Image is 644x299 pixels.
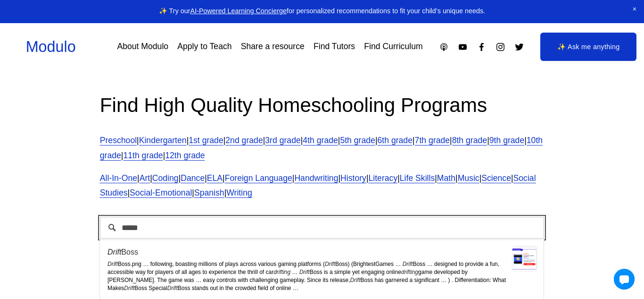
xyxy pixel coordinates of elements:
[241,39,305,55] a: Share a resource
[340,136,375,145] a: 5th grade
[265,136,300,145] a: 3rd grade
[350,277,360,283] em: Drift
[225,136,263,145] a: 2nd grade
[441,277,446,283] span: …
[100,136,543,160] a: 10th grade
[143,261,149,267] span: …
[100,173,137,183] a: All-In-One
[439,42,449,52] a: Apple Podcasts
[292,269,298,275] span: …
[124,285,134,291] em: Drift
[340,173,366,183] a: History
[514,42,524,52] a: Twitter
[293,285,298,291] span: …
[427,261,433,267] span: …
[203,277,439,283] span: easy controls with challenging gameplay. Since its release, Boss has garnered a significant
[165,151,205,160] a: 12th grade
[100,136,137,145] a: Preschool
[117,39,168,55] a: About Modulo
[196,277,201,283] span: …
[403,261,413,267] em: Drift
[401,269,418,275] em: drifting
[303,136,338,145] a: 4th grade
[294,173,338,183] a: Handwriting
[458,42,468,52] a: YouTube
[139,136,187,145] a: Kindergarten
[177,39,231,55] a: Apply to Teach
[123,151,163,160] a: 11th grade
[452,136,487,145] a: 8th grade
[190,7,287,15] a: AI-Powered Learning Concierge
[226,188,252,197] a: Writing
[477,42,487,52] a: Facebook
[481,173,511,183] a: Science
[167,285,178,291] em: Drift
[368,173,397,183] a: Literacy
[364,39,422,55] a: Find Curriculum
[150,261,394,267] span: following, boasting millions of plays across various gaming platforms ( Boss) (BrightestGames
[107,261,118,267] em: Drift
[403,261,426,267] span: Boss
[107,261,141,267] span: Boss.png
[189,136,223,145] a: 1st grade
[100,133,545,163] p: | | | | | | | | | | | | |
[395,261,401,267] span: …
[194,188,224,197] a: Spanish
[100,173,536,198] a: Social Studies
[489,136,524,145] a: 9th grade
[400,173,435,183] a: Life Skills
[140,173,150,183] a: Art
[100,92,545,118] h2: Find High Quality Homeschooling Programs
[540,33,636,61] a: ✨ Ask me anything
[325,261,335,267] em: Drift
[107,248,121,256] em: Drift
[100,217,545,239] input: Search
[152,173,179,183] a: Coding
[314,39,355,55] a: Find Tutors
[107,248,536,256] div: Boss
[130,188,192,197] a: Social-Emotional
[26,38,76,55] a: Modulo
[273,269,290,275] em: drifting
[437,173,455,183] a: Math
[100,171,545,201] p: | | | | | | | | | | | | | | | |
[181,173,205,183] a: Dance
[107,269,468,283] span: Boss is a simple yet engaging online game developed by [PERSON_NAME]. The game was
[495,42,505,52] a: Instagram
[378,136,413,145] a: 6th grade
[207,173,223,183] a: ELA
[458,173,479,183] a: Music
[415,136,450,145] a: 7th grade
[299,269,310,275] em: Drift
[107,277,506,291] span: ) . Differentiation: What Makes Boss Special Boss stands out in the crowded field of online
[225,173,292,183] a: Foreign Language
